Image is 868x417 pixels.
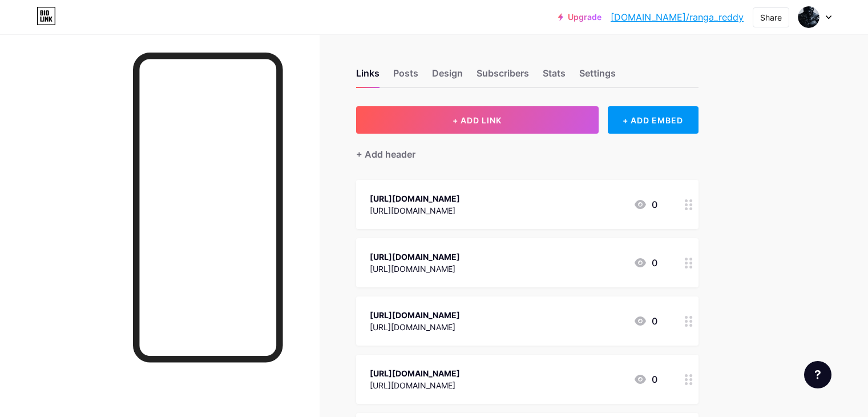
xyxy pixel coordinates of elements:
button: + ADD LINK [356,106,599,134]
a: Upgrade [558,13,601,22]
div: Design [432,66,463,87]
div: [URL][DOMAIN_NAME] [370,251,460,263]
div: [URL][DOMAIN_NAME] [370,367,460,379]
div: 0 [633,372,657,386]
div: 0 [633,198,657,211]
div: Settings [579,66,616,87]
a: [DOMAIN_NAME]/ranga_reddy [611,10,744,24]
div: Share [760,11,782,23]
div: Subscribers [477,66,529,87]
div: Stats [543,66,566,87]
span: + ADD LINK [453,115,502,125]
div: [URL][DOMAIN_NAME] [370,263,460,275]
div: Links [356,66,380,87]
div: + ADD EMBED [608,106,699,134]
div: 0 [633,314,657,328]
div: + Add header [356,147,415,161]
div: [URL][DOMAIN_NAME] [370,309,460,321]
img: ranga_reddy [798,6,819,28]
div: [URL][DOMAIN_NAME] [370,205,460,216]
div: 0 [633,256,657,270]
div: [URL][DOMAIN_NAME] [370,193,460,205]
div: [URL][DOMAIN_NAME] [370,321,460,333]
div: Posts [393,66,418,87]
div: [URL][DOMAIN_NAME] [370,379,460,391]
